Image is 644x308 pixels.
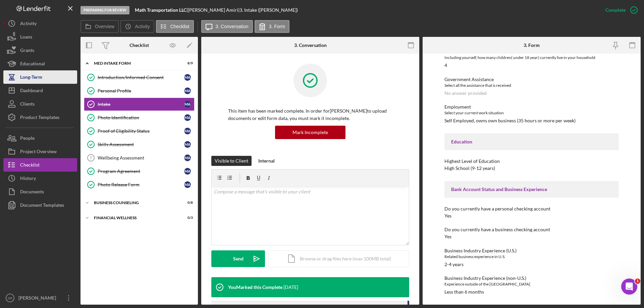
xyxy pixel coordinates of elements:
[444,166,495,171] div: High School (9-12 years)
[444,262,464,267] div: 2-4 years
[20,44,34,59] div: Grants
[98,75,184,80] div: Introduction/Informed Consent
[184,114,191,121] div: M A
[181,61,193,65] div: 8 / 9
[20,145,57,160] div: Project Overview
[188,7,239,13] div: [PERSON_NAME] Amiri |
[292,126,328,139] div: Mark Incomplete
[184,168,191,175] div: M A
[135,24,150,29] label: Activity
[3,44,77,57] button: Grants
[184,101,191,108] div: M A
[444,281,619,288] div: Experience outside of the [GEOGRAPHIC_DATA]
[294,43,327,48] div: 3. Conversation
[84,124,195,138] a: Proof of Eligibility StatusMA
[80,6,129,14] div: Preparing for Review
[599,3,641,17] button: Complete
[444,118,576,123] div: Self Employed, owns own business (35 hours or more per week)
[3,17,77,30] button: Activity
[184,74,191,81] div: M A
[524,43,540,48] div: 3. Form
[444,63,447,68] div: 4
[3,145,77,158] a: Project Overview
[444,90,487,96] div: No answer provided
[98,102,184,107] div: Intake
[444,104,619,110] div: Employment
[255,156,278,166] button: Internal
[94,61,176,65] div: MED Intake Form
[3,70,77,84] button: Long-Term
[98,142,184,147] div: Skills Assessment
[444,213,451,219] div: Yes
[258,156,275,166] div: Internal
[3,291,77,305] button: SR[PERSON_NAME]
[239,7,298,13] div: 3. Intake ([PERSON_NAME])
[215,156,248,166] div: Visible to Client
[228,107,392,122] p: This item has been marked complete. In order for [PERSON_NAME] to upload documents or edit form d...
[84,151,195,165] a: 7Wellbeing AssessmentMA
[20,185,44,200] div: Documents
[95,24,114,29] label: Overview
[444,54,619,61] div: Including yourself, how many children( under 18 year) currently live in your household
[20,131,35,146] div: People
[98,182,184,187] div: Photo Release Form
[84,165,195,178] a: Program AgreementMA
[129,43,149,48] div: Checklist
[3,57,77,70] button: Educational
[84,71,195,84] a: Introduction/Informed ConsentMA
[3,30,77,44] button: Loans
[20,70,42,85] div: Long-Term
[3,172,77,185] button: History
[444,227,619,232] div: Do you currently have a business checking account
[20,198,64,213] div: Document Templates
[444,77,619,82] div: Government Assistance
[94,201,176,205] div: Business Counseling
[605,3,626,17] div: Complete
[98,169,184,174] div: Program Agreement
[98,128,184,134] div: Proof of Eligibility Status
[170,24,190,29] label: Checklist
[184,181,191,188] div: M A
[3,198,77,212] button: Document Templates
[135,7,188,13] div: |
[444,206,619,211] div: Do you currently have a personal checking account
[181,201,193,205] div: 0 / 8
[3,111,77,124] button: Product Templates
[3,158,77,172] button: Checklist
[184,87,191,94] div: M A
[444,82,619,89] div: Select all the assistance that is received
[20,172,36,187] div: History
[20,57,45,72] div: Educational
[84,111,195,124] a: Photo IdentificationMA
[283,285,298,290] time: 2025-07-28 15:47
[84,98,195,111] a: IntakeMA
[635,279,640,284] span: 1
[228,285,282,290] div: You Marked this Complete
[3,84,77,97] button: Dashboard
[3,97,77,111] button: Clients
[20,158,40,173] div: Checklist
[20,17,37,32] div: Activity
[20,97,35,112] div: Clients
[444,234,451,239] div: Yes
[84,178,195,191] a: Photo Release FormMA
[120,20,154,33] button: Activity
[84,84,195,98] a: Personal ProfileMA
[269,24,285,29] label: 3. Form
[80,20,119,33] button: Overview
[98,88,184,94] div: Personal Profile
[135,7,186,13] b: Math Transportation LLC
[444,289,484,295] div: Less than 6 months
[3,131,77,145] button: People
[20,84,43,99] div: Dashboard
[8,296,12,300] text: SR
[3,185,77,198] button: Documents
[20,111,59,126] div: Product Templates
